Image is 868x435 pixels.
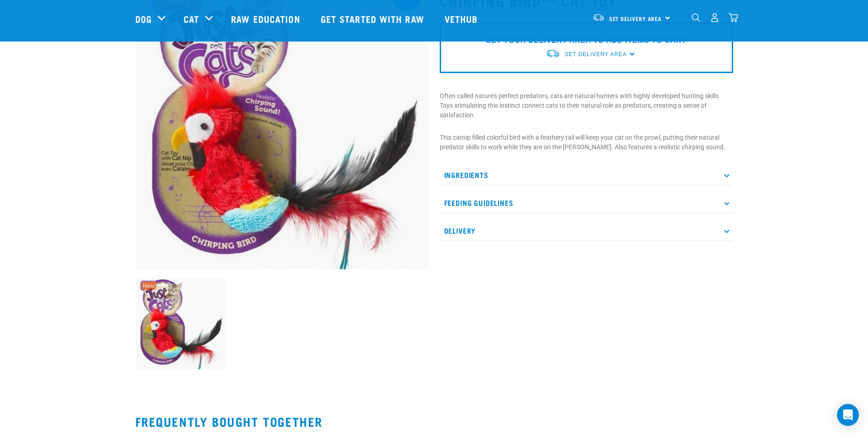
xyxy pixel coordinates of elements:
a: Raw Education [222,0,311,37]
img: van-moving.png [545,49,560,58]
p: Feeding Guidelines [440,193,733,213]
img: Hartz Just for Cats Chirping Bird Cat Toy [135,278,226,369]
img: home-icon-1@2x.png [692,13,700,22]
h2: Frequently bought together [135,414,733,429]
img: home-icon@2x.png [729,13,738,22]
div: Open Intercom Messenger [837,404,859,426]
p: This catnip filled colorful bird with a feathery tail will keep your cat on the prowl, putting th... [440,133,733,152]
a: Get started with Raw [312,0,436,37]
img: user.png [710,13,719,22]
p: Often called nature's perfect predators, cats are natural hunters with highly developed hunting s... [440,91,733,120]
a: Cat [184,12,199,26]
p: Delivery [440,220,733,241]
a: Dog [135,12,152,26]
span: Set Delivery Area [609,17,662,20]
img: van-moving.png [592,13,605,21]
a: Vethub [436,0,489,37]
p: Ingredients [440,165,733,185]
span: Set Delivery Area [565,51,627,58]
